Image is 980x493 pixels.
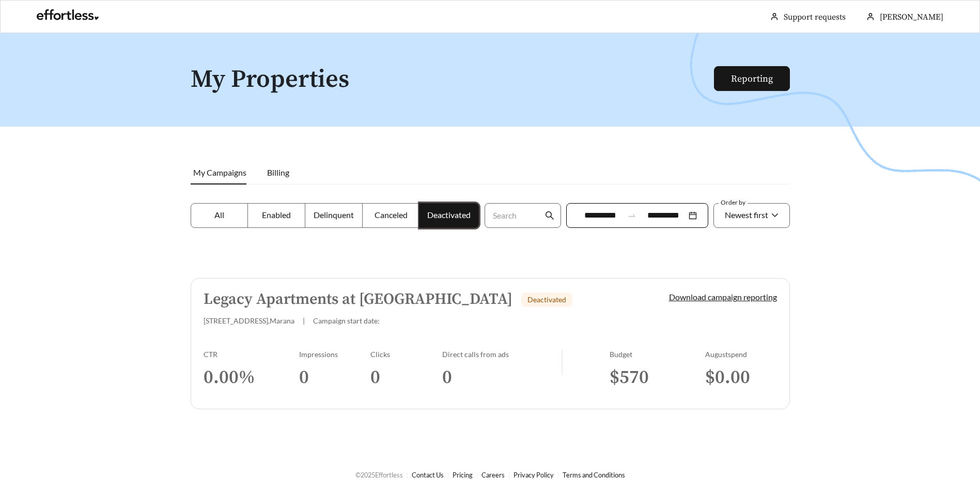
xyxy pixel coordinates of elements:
[880,12,943,22] span: [PERSON_NAME]
[262,210,291,220] span: Enabled
[627,211,636,220] span: to
[427,210,471,220] span: Deactivated
[705,350,777,359] div: August spend
[191,66,715,94] h1: My Properties
[267,167,289,177] span: Billing
[375,210,408,220] span: Canceled
[299,366,371,389] h3: 0
[370,350,442,359] div: Clicks
[442,350,562,359] div: Direct calls from ads
[314,210,354,220] span: Delinquent
[714,66,790,91] button: Reporting
[303,316,305,325] span: |
[669,292,777,302] a: Download campaign reporting
[527,295,566,304] span: Deactivated
[562,350,563,375] img: line
[313,316,380,325] span: Campaign start date:
[610,350,705,359] div: Budget
[204,316,294,325] span: [STREET_ADDRESS] , Marana
[784,12,846,22] a: Support requests
[193,167,246,177] span: My Campaigns
[725,210,768,220] span: Newest first
[204,350,299,359] div: CTR
[731,73,773,85] a: Reporting
[299,350,371,359] div: Impressions
[204,366,299,389] h3: 0.00 %
[545,211,554,220] span: search
[705,366,777,389] h3: $ 0.00
[204,291,512,308] h5: Legacy Apartments at [GEOGRAPHIC_DATA]
[610,366,705,389] h3: $ 570
[442,366,562,389] h3: 0
[627,211,636,220] span: swap-right
[370,366,442,389] h3: 0
[191,278,790,409] a: Legacy Apartments at [GEOGRAPHIC_DATA]Deactivated[STREET_ADDRESS],Marana|Campaign start date:Down...
[214,210,224,220] span: All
